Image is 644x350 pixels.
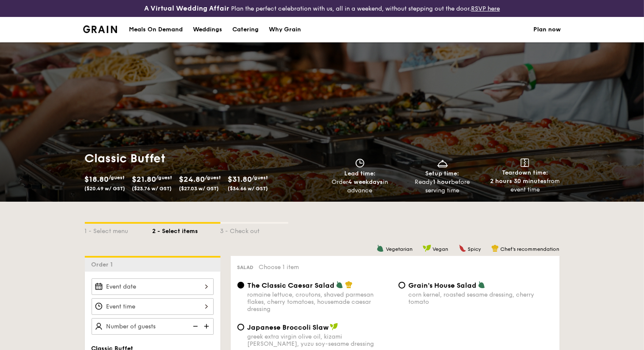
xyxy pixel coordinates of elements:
[471,5,500,12] a: RSVP here
[237,264,254,270] span: Salad
[228,175,252,184] span: $31.80
[129,17,183,42] div: Meals On Demand
[92,261,117,268] span: Order 1
[468,246,481,252] span: Spicy
[348,178,383,186] strong: 4 weekdays
[83,25,117,33] a: Logotype
[237,282,244,289] input: The Classic Caesar Saladromaine lettuce, croutons, shaved parmesan flakes, cherry tomatoes, house...
[248,291,392,313] div: romaine lettuce, croutons, shaved parmesan flakes, cherry tomatoes, housemade caesar dressing
[237,324,244,331] input: Japanese Broccoli Slawgreek extra virgin olive oil, kizami [PERSON_NAME], yuzu soy-sesame dressing
[248,281,335,289] span: The Classic Caesar Salad
[228,186,268,192] span: ($34.66 w/ GST)
[409,281,477,289] span: Grain's House Salad
[433,178,452,186] strong: 1 hour
[433,246,449,252] span: Vegan
[179,186,219,192] span: ($27.03 w/ GST)
[92,278,214,295] input: Event date
[336,281,343,289] img: icon-vegetarian.fe4039eb.svg
[459,244,466,252] img: icon-spicy.37a8142b.svg
[85,224,153,236] div: 1 - Select menu
[376,244,384,252] img: icon-vegetarian.fe4039eb.svg
[521,158,529,167] img: icon-teardown.65201eee.svg
[501,246,560,252] span: Chef's recommendation
[248,333,392,347] div: greek extra virgin olive oil, kizami [PERSON_NAME], yuzu soy-sesame dressing
[227,17,264,42] a: Catering
[85,186,125,192] span: ($20.49 w/ GST)
[107,3,537,14] div: Plan the perfect celebration with us, all in a weekend, without stepping out the door.
[220,224,288,236] div: 3 - Check out
[252,175,268,181] span: /guest
[491,244,499,252] img: icon-chef-hat.a58ddaea.svg
[354,158,366,168] img: icon-clock.2db775ea.svg
[193,17,222,42] div: Weddings
[259,264,299,271] span: Choose 1 item
[205,175,221,181] span: /guest
[330,323,338,331] img: icon-vegan.f8ff3823.svg
[269,17,301,42] div: Why Grain
[534,17,561,42] a: Plan now
[179,175,205,184] span: $24.80
[487,177,563,194] div: from event time
[85,151,319,166] h1: Classic Buffet
[232,17,259,42] div: Catering
[153,224,220,236] div: 2 - Select items
[144,3,229,14] h4: A Virtual Wedding Affair
[92,318,214,335] input: Number of guests
[188,318,201,334] img: icon-reduce.1d2dbef1.svg
[399,282,405,289] input: Grain's House Saladcorn kernel, roasted sesame dressing, cherry tomato
[426,170,460,177] span: Setup time:
[490,178,546,185] strong: 2 hours 30 minutes
[344,170,376,177] span: Lead time:
[132,175,156,184] span: $21.80
[132,186,172,192] span: ($23.76 w/ GST)
[502,169,548,176] span: Teardown time:
[109,175,125,181] span: /guest
[201,318,214,334] img: icon-add.58712e84.svg
[436,158,449,168] img: icon-dish.430c3a2e.svg
[264,17,306,42] a: Why Grain
[124,17,188,42] a: Meals On Demand
[85,175,109,184] span: $18.80
[248,323,329,331] span: Japanese Broccoli Slaw
[322,178,398,195] div: Order in advance
[423,244,431,252] img: icon-vegan.f8ff3823.svg
[156,175,173,181] span: /guest
[83,25,117,33] img: Grain
[188,17,227,42] a: Weddings
[404,178,480,195] div: Ready before serving time
[345,281,353,289] img: icon-chef-hat.a58ddaea.svg
[386,246,413,252] span: Vegetarian
[92,298,214,315] input: Event time
[409,291,553,306] div: corn kernel, roasted sesame dressing, cherry tomato
[478,281,485,289] img: icon-vegetarian.fe4039eb.svg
